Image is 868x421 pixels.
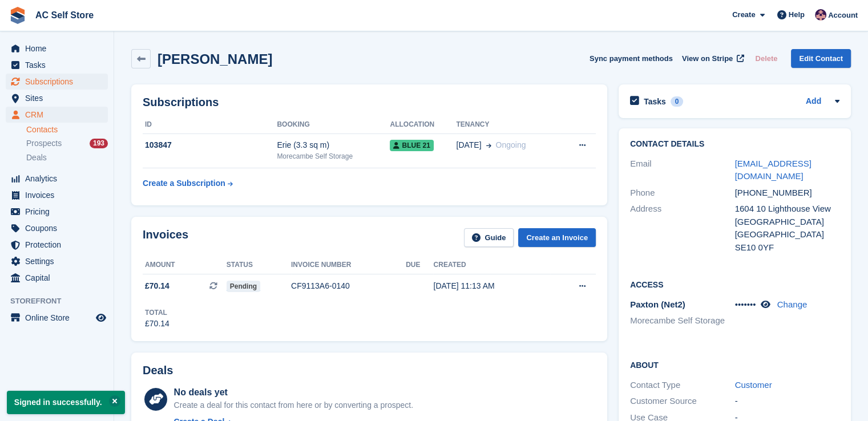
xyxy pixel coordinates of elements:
div: 0 [671,96,684,107]
h2: [PERSON_NAME] [158,51,272,67]
span: CRM [25,107,94,123]
div: Create a Subscription [143,177,225,189]
a: Prospects 193 [26,137,108,149]
button: Delete [750,49,782,68]
h2: Deals [143,364,173,377]
div: Email [630,157,735,183]
span: Deals [26,152,47,163]
div: £70.14 [145,318,169,330]
a: menu [6,204,108,220]
li: Morecambe Self Storage [630,314,735,327]
span: Invoices [25,187,94,203]
span: Prospects [26,138,62,149]
img: Ted Cox [815,9,826,21]
a: menu [6,220,108,236]
span: Storefront [10,295,114,307]
a: menu [6,270,108,286]
a: Create a Subscription [143,173,233,194]
th: ID [143,116,277,134]
div: Address [630,203,735,254]
span: Account [828,10,858,21]
a: Edit Contact [791,49,851,68]
div: 103847 [143,139,277,151]
div: [PHONE_NUMBER] [735,187,840,200]
span: Pricing [25,204,94,220]
span: ••••••• [735,299,756,309]
a: Deals [26,152,108,164]
div: SE10 0YF [735,241,840,254]
button: Sync payment methods [590,49,673,68]
h2: Tasks [644,96,666,107]
a: menu [6,90,108,106]
a: menu [6,171,108,187]
p: Signed in successfully. [7,391,125,414]
h2: Invoices [143,228,188,247]
a: menu [6,41,108,56]
th: Tenancy [456,116,560,134]
div: CF9113A6-0140 [291,280,406,292]
div: Customer Source [630,395,735,408]
a: View on Stripe [677,49,746,68]
a: menu [6,237,108,253]
h2: About [630,359,839,370]
div: [GEOGRAPHIC_DATA] [735,228,840,241]
th: Booking [277,116,390,134]
th: Status [227,256,291,274]
a: [EMAIL_ADDRESS][DOMAIN_NAME] [735,159,812,181]
span: £70.14 [145,280,169,292]
a: Contacts [26,124,108,135]
div: Contact Type [630,379,735,392]
span: View on Stripe [682,53,733,64]
div: Morecambe Self Storage [277,151,390,161]
a: AC Self Store [31,6,98,25]
h2: Access [630,278,839,290]
div: Total [145,307,169,318]
a: menu [6,187,108,203]
span: Create [732,9,755,21]
div: - [735,395,840,408]
span: Help [789,9,805,21]
a: menu [6,74,108,90]
span: Paxton (Net2) [630,299,685,309]
a: menu [6,310,108,326]
span: Sites [25,90,94,106]
div: [DATE] 11:13 AM [433,280,550,292]
div: 193 [90,139,108,148]
span: Ongoing [495,140,526,149]
span: Settings [25,253,94,269]
div: No deals yet [174,386,413,399]
span: Coupons [25,220,94,236]
span: Analytics [25,171,94,187]
th: Invoice number [291,256,406,274]
th: Created [433,256,550,274]
span: Blue 21 [390,140,433,151]
a: Customer [735,380,772,390]
span: Capital [25,270,94,286]
a: Guide [464,228,514,247]
a: Add [806,95,821,108]
a: menu [6,57,108,73]
img: stora-icon-8386f47178a22dfd0bd8f6a31ec36ba5ce8667c1dd55bd0f319d3a0aa187defe.svg [9,7,26,24]
a: Create an Invoice [518,228,596,247]
h2: Contact Details [630,140,839,149]
span: [DATE] [456,139,481,151]
a: Preview store [94,311,108,325]
span: Subscriptions [25,74,94,90]
a: menu [6,253,108,269]
h2: Subscriptions [143,96,596,109]
span: Pending [227,281,260,292]
th: Amount [143,256,227,274]
th: Due [406,256,433,274]
th: Allocation [390,116,456,134]
span: Protection [25,237,94,253]
a: Change [777,299,808,309]
a: menu [6,107,108,123]
span: Home [25,41,94,56]
div: 1604 10 Lighthouse View [735,203,840,216]
div: Erie (3.3 sq m) [277,139,390,151]
div: Create a deal for this contact from here or by converting a prospect. [174,399,413,411]
span: Tasks [25,57,94,73]
div: Phone [630,187,735,200]
span: Online Store [25,310,94,326]
div: [GEOGRAPHIC_DATA] [735,216,840,229]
